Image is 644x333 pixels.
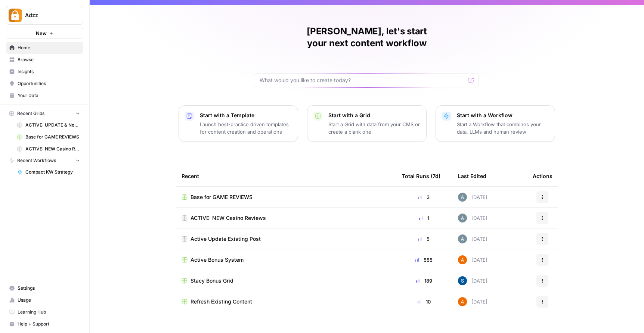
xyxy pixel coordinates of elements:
span: Help + Support [18,321,80,327]
p: Start a Grid with data from your CMS or create a blank one [328,121,420,136]
div: 5 [402,235,446,243]
div: [DATE] [458,214,487,222]
div: Recent [182,166,390,186]
p: Start with a Template [200,112,292,119]
span: Refresh Existing Content [191,298,252,305]
img: spdl5mgdtlnfuebrp5d83uw92e8p [458,214,467,222]
div: Actions [533,166,552,186]
p: Start a Workflow that combines your data, LLMs and human review [457,121,549,136]
button: Start with a WorkflowStart a Workflow that combines your data, LLMs and human review [436,105,555,142]
span: Recent Workflows [17,157,56,164]
div: 555 [402,256,446,264]
div: [DATE] [458,276,487,285]
p: Start with a Grid [328,112,420,119]
a: Base for GAME REVIEWS [182,193,390,201]
img: 1uqwqwywk0hvkeqipwlzjk5gjbnq [458,255,467,264]
a: Opportunities [6,78,83,90]
a: Insights [6,66,83,78]
button: Recent Workflows [6,155,83,166]
button: New [6,28,83,39]
a: Home [6,42,83,54]
div: 1 [402,214,446,222]
span: ACTIVE: NEW Casino Reviews [25,146,80,152]
span: Home [18,44,80,51]
span: New [36,29,47,37]
span: Base for GAME REVIEWS [25,134,80,140]
input: What would you like to create today? [260,77,465,84]
span: Adzz [25,12,70,19]
img: spdl5mgdtlnfuebrp5d83uw92e8p [458,234,467,243]
div: [DATE] [458,255,487,264]
span: Active Update Existing Post [191,235,261,243]
div: 10 [402,298,446,305]
p: Launch best-practice driven templates for content creation and operations [200,121,292,136]
a: Usage [6,294,83,306]
a: Learning Hub [6,306,83,318]
h1: [PERSON_NAME], let's start your next content workflow [255,25,479,49]
span: Insights [18,68,80,75]
div: Total Runs (7d) [402,166,440,186]
span: Stacy Bonus Grid [191,277,233,284]
button: Workspace: Adzz [6,6,83,25]
a: Base for GAME REVIEWS [14,131,83,143]
div: [DATE] [458,234,487,243]
a: Compact KW Strategy [14,166,83,178]
a: Your Data [6,90,83,102]
span: Browse [18,56,80,63]
button: Recent Grids [6,108,83,119]
img: v57kel29kunc1ymryyci9cunv9zd [458,276,467,285]
div: [DATE] [458,193,487,202]
button: Start with a TemplateLaunch best-practice driven templates for content creation and operations [179,105,298,142]
img: 1uqwqwywk0hvkeqipwlzjk5gjbnq [458,297,467,306]
span: Compact KW Strategy [25,169,80,175]
button: Help + Support [6,318,83,330]
a: Refresh Existing Content [182,298,390,305]
span: Opportunities [18,80,80,87]
span: Base for GAME REVIEWS [191,193,253,201]
p: Start with a Workflow [457,112,549,119]
a: Active Bonus System [182,256,390,264]
span: Settings [18,285,80,292]
span: Learning Hub [18,309,80,315]
span: Usage [18,297,80,304]
span: Recent Grids [17,110,44,117]
span: Active Bonus System [191,256,244,264]
a: ACTIVE: NEW Casino Reviews [14,143,83,155]
div: 189 [402,277,446,284]
div: [DATE] [458,297,487,306]
button: Start with a GridStart a Grid with data from your CMS or create a blank one [307,105,427,142]
a: ACTIVE: UPDATE & New Casino Reviews [14,119,83,131]
span: Your Data [18,92,80,99]
a: Stacy Bonus Grid [182,277,390,284]
a: ACTIVE: NEW Casino Reviews [182,214,390,222]
a: Browse [6,54,83,66]
span: ACTIVE: NEW Casino Reviews [191,214,266,222]
div: Last Edited [458,166,486,186]
img: spdl5mgdtlnfuebrp5d83uw92e8p [458,193,467,202]
img: Adzz Logo [9,9,22,22]
a: Active Update Existing Post [182,235,390,243]
a: Settings [6,282,83,294]
div: 3 [402,193,446,201]
span: ACTIVE: UPDATE & New Casino Reviews [25,122,80,128]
